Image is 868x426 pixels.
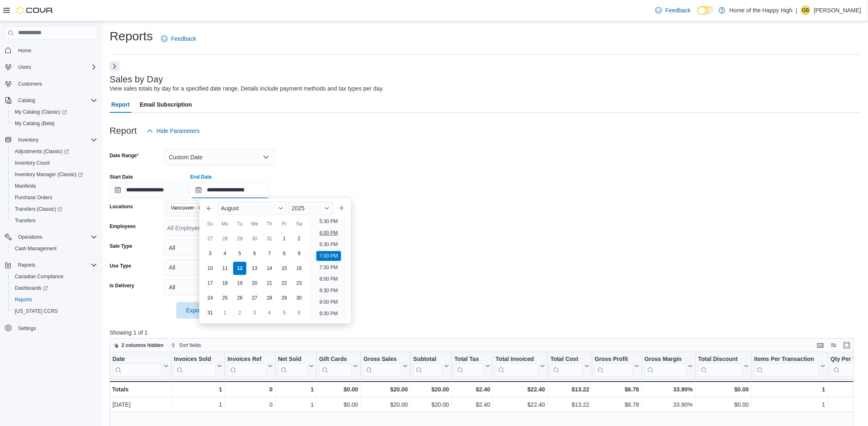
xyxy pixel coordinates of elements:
button: Gift Cards [319,355,358,376]
div: $13.22 [550,400,589,410]
button: Operations [2,231,101,243]
div: $20.00 [413,400,449,410]
span: Report [111,96,130,113]
div: Date [112,355,162,376]
div: day-16 [292,262,306,275]
div: View sales totals by day for a specified date range. Details include payment methods and tax type... [110,84,384,93]
li: 6:30 PM [316,240,342,249]
div: day-28 [218,232,232,245]
button: Sort fields [168,340,204,350]
button: Inventory [2,134,101,146]
button: All [164,279,274,296]
li: 7:30 PM [316,263,342,272]
span: Purchase Orders [12,193,97,203]
button: Date [112,355,168,376]
a: Inventory Manager (Classic) [8,169,101,180]
label: Sale Type [110,243,132,249]
div: Mo [218,217,232,230]
div: day-30 [248,232,261,245]
div: day-19 [233,277,246,290]
button: Gross Sales [363,355,408,376]
div: Invoices Ref [227,355,266,363]
label: Use Type [110,263,131,269]
button: Export [176,302,222,319]
span: Catalog [18,97,35,104]
div: day-4 [263,306,276,319]
div: day-17 [204,277,217,290]
button: [US_STATE] CCRS [8,305,101,317]
div: $0.00 [698,400,749,410]
button: All [164,240,274,256]
button: Users [15,62,34,72]
div: day-25 [218,291,232,305]
button: Enter fullscreen [842,340,852,350]
div: Net Sold [278,355,307,376]
span: Transfers [15,217,35,224]
span: Home [15,45,97,56]
div: $22.40 [496,400,545,410]
span: [US_STATE] CCRS [15,308,58,314]
div: $13.22 [550,384,589,394]
span: Feedback [171,35,196,43]
div: day-29 [278,291,291,305]
div: day-15 [278,262,291,275]
input: Dark Mode [697,6,715,15]
div: 1 [754,400,826,410]
span: Inventory Manager (Classic) [12,170,97,179]
button: Operations [15,232,46,242]
span: Transfers (Classic) [12,204,97,214]
div: day-13 [248,262,261,275]
a: Adjustments (Classic) [12,147,72,156]
div: day-10 [204,262,217,275]
span: Canadian Compliance [12,272,97,282]
span: Email Subscription [140,96,192,113]
button: Purchase Orders [8,192,101,203]
p: Showing 1 of 1 [110,328,861,337]
span: Vancouver - Broadway - Fire & Flower [171,204,235,212]
div: Gross Sales [363,355,401,363]
div: day-18 [218,277,232,290]
div: day-5 [278,306,291,319]
span: Transfers [12,216,97,226]
label: Is Delivery [110,282,134,289]
div: day-2 [233,306,246,319]
span: Catalog [15,95,97,105]
a: Reports [12,295,35,305]
div: day-6 [292,306,306,319]
div: day-8 [278,247,291,260]
button: All [164,259,274,276]
a: Cash Management [12,244,60,254]
li: 8:30 PM [316,286,342,296]
a: Inventory Manager (Classic) [12,170,86,179]
button: Custom Date [164,149,274,165]
label: Date Range [110,152,139,159]
div: Gross Profit [595,355,633,376]
span: Canadian Compliance [15,273,63,280]
a: Inventory Count [12,158,53,168]
li: 8:00 PM [316,274,342,284]
div: Tu [233,217,246,230]
div: day-3 [248,306,261,319]
span: Dashboards [12,283,97,293]
p: [PERSON_NAME] [814,5,861,15]
div: Net Sold [278,355,307,363]
button: Display options [829,340,839,350]
a: My Catalog (Classic) [8,106,101,118]
div: day-12 [233,262,246,275]
div: Su [204,217,217,230]
button: Canadian Compliance [8,271,101,282]
button: Invoices Sold [174,355,222,376]
div: $20.00 [363,384,408,394]
div: day-7 [263,247,276,260]
div: day-20 [248,277,261,290]
div: Invoices Ref [227,355,266,376]
div: $0.00 [698,384,749,394]
div: Items Per Transaction [754,355,819,363]
span: Adjustments (Classic) [12,147,97,156]
span: Washington CCRS [12,306,97,316]
div: Gross Sales [363,355,401,376]
div: Total Invoiced [496,355,538,376]
span: Purchase Orders [15,194,52,201]
div: day-26 [233,291,246,305]
div: day-27 [204,232,217,245]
